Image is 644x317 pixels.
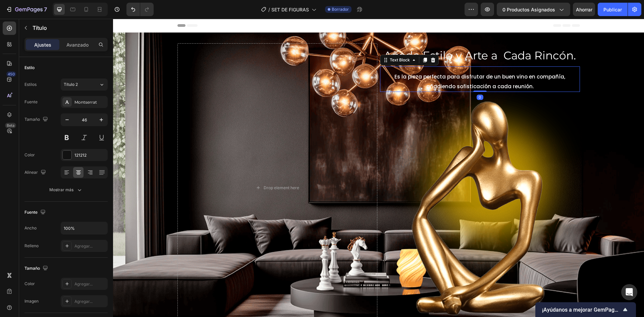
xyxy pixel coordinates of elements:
[502,7,555,12] font: 0 productos asignados
[126,3,154,16] div: Deshacer/Rehacer
[267,73,467,302] img: figurin.png
[44,6,47,13] font: 7
[24,210,38,215] font: Fuente
[8,72,15,76] font: 450
[271,30,463,43] span: Añade Estilo y Arte a Cada Rincón.
[74,299,93,304] font: Agregar...
[621,284,637,300] div: Abrir Intercom Messenger
[61,78,108,91] button: Título 2
[24,184,108,196] button: Mostrar más
[24,65,35,70] font: Estilo
[24,266,40,271] font: Tamaño
[74,153,87,158] font: 121212
[268,7,270,12] font: /
[34,42,51,48] font: Ajustes
[332,7,349,12] font: Borrador
[24,152,35,157] font: Color
[603,7,622,12] font: Publicar
[24,117,40,122] font: Tamaño
[24,225,37,230] font: Ancho
[113,19,644,317] iframe: Área de diseño
[33,24,105,32] p: Título
[24,99,38,104] font: Fuente
[267,24,467,48] h2: Rich Text Editor. Editing area: main
[74,244,93,249] font: Agregar...
[542,306,629,314] button: Mostrar encuesta - ¡Ayúdanos a mejorar GemPages!
[364,76,370,81] div: 0
[271,7,309,12] font: SET DE FIGURAS
[61,222,107,234] input: Auto
[573,3,595,16] button: Ahorrar
[3,3,50,16] button: 7
[576,7,592,12] font: Ahorrar
[275,38,298,44] div: Text Block
[33,24,47,31] font: Título
[24,299,39,304] font: Imagen
[268,25,466,47] p: ⁠⁠⁠⁠⁠⁠⁠
[66,42,89,48] font: Avanzado
[24,82,37,87] font: Estilos
[49,187,73,192] font: Mostrar más
[64,82,78,87] font: Título 2
[74,281,93,286] font: Agregar...
[598,3,628,16] button: Publicar
[74,100,97,105] font: Montserrat
[151,166,186,172] div: Drop element here
[542,307,622,313] font: ¡Ayúdanos a mejorar GemPages!
[24,170,38,175] font: Alinear
[497,3,570,16] button: 0 productos asignados
[7,123,14,128] font: Beta
[24,281,35,286] font: Color
[281,54,452,71] span: Es la pieza perfecta para disfrutar de un buen vino en compañía, añadiendo sofisticación a cada r...
[24,243,39,248] font: Relleno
